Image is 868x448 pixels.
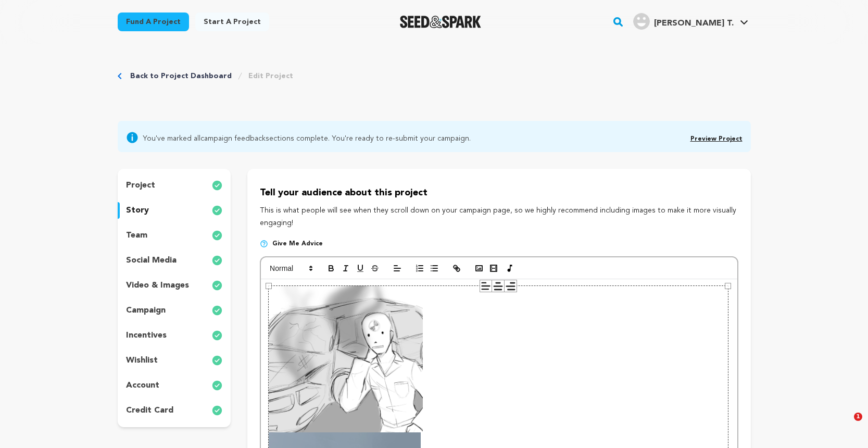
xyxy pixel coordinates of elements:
p: campaign [126,304,166,317]
span: You've marked all sections complete. You're ready to re-submit your campaign. [143,131,471,144]
img: check-circle-full.svg [212,329,222,342]
p: incentives [126,329,167,342]
p: wishlist [126,354,158,367]
iframe: Intercom live chat [833,413,858,438]
button: incentives [118,327,231,344]
div: Breadcrumb [118,71,293,81]
a: Seed&Spark Homepage [400,16,482,28]
span: Klapp T.'s Profile [631,11,750,33]
p: video & images [126,279,189,292]
img: check-circle-full.svg [212,229,222,242]
img: check-circle-full.svg [212,304,222,317]
a: Klapp T.'s Profile [631,11,750,30]
button: video & images [118,277,231,294]
p: team [126,229,147,242]
img: check-circle-full.svg [212,379,222,392]
p: account [126,379,159,392]
a: campaign feedback [200,135,266,142]
img: user.png [633,13,650,30]
p: Tell your audience about this project [260,185,738,201]
img: check-circle-full.svg [212,179,222,192]
p: social media [126,254,177,267]
a: Start a project [195,13,269,31]
button: story [118,202,231,219]
a: Edit Project [248,71,293,81]
img: help-circle.svg [260,240,268,248]
img: check-circle-full.svg [212,279,222,292]
button: team [118,227,231,244]
span: 1 [854,413,862,421]
button: project [118,177,231,194]
a: Preview Project [690,136,743,142]
button: wishlist [118,352,231,369]
button: account [118,377,231,394]
a: Fund a project [118,13,189,31]
button: social media [118,252,231,269]
p: project [126,179,155,192]
img: Seed&Spark Logo Dark Mode [400,16,482,28]
p: This is what people will see when they scroll down on your campaign page, so we highly recommend ... [260,205,738,230]
div: Klapp T.'s Profile [633,13,734,30]
p: credit card [126,404,173,417]
button: credit card [118,402,231,419]
span: Give me advice [272,240,323,248]
img: check-circle-full.svg [212,254,222,267]
img: check-circle-full.svg [212,204,222,217]
button: campaign [118,302,231,319]
p: story [126,204,149,217]
span: [PERSON_NAME] T. [654,19,734,28]
img: check-circle-full.svg [212,404,222,417]
img: check-circle-full.svg [212,354,222,367]
a: Back to Project Dashboard [130,71,232,81]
